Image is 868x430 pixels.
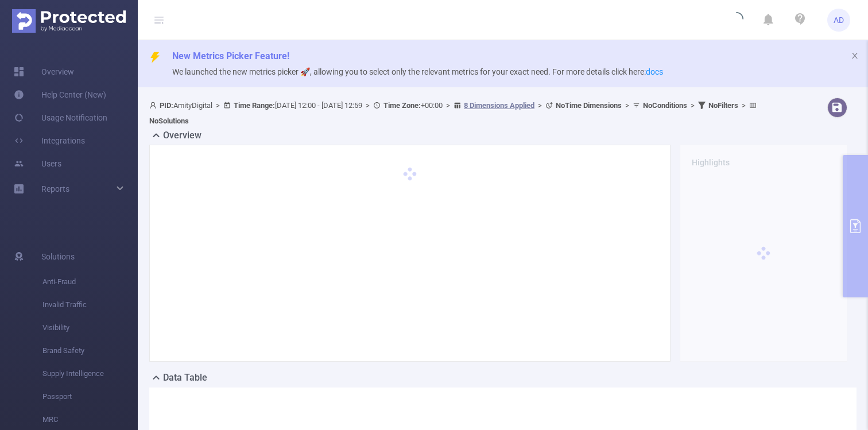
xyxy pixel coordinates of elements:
a: Reports [41,177,69,200]
u: 8 Dimensions Applied [464,101,534,110]
h2: Overview [163,129,201,142]
a: Usage Notification [14,106,107,129]
b: No Conditions [643,101,687,110]
span: AmityDigital [DATE] 12:00 - [DATE] 12:59 +00:00 [149,101,759,125]
span: > [687,101,698,110]
span: AD [834,9,844,32]
i: icon: thunderbolt [149,52,161,63]
b: Time Range: [234,101,275,110]
span: > [362,101,373,110]
span: Visibility [42,316,138,339]
span: Supply Intelligence [42,362,138,385]
a: Integrations [14,129,85,152]
b: Time Zone: [383,101,421,110]
a: Users [14,152,61,175]
span: > [622,101,633,110]
span: New Metrics Picker Feature! [172,51,289,61]
span: Passport [42,385,138,408]
span: Reports [41,184,69,193]
i: icon: loading [730,12,743,28]
span: Brand Safety [42,339,138,362]
b: PID: [160,101,173,110]
span: Solutions [41,245,75,268]
span: Invalid Traffic [42,293,138,316]
span: > [212,101,223,110]
i: icon: close [851,52,859,60]
i: icon: user [149,102,160,109]
a: Overview [14,60,74,83]
span: We launched the new metrics picker 🚀, allowing you to select only the relevant metrics for your e... [172,67,663,76]
b: No Time Dimensions [556,101,622,110]
b: No Filters [708,101,738,110]
span: > [534,101,545,110]
button: icon: close [851,49,859,62]
img: Protected Media [12,9,126,33]
a: docs [646,67,663,76]
b: No Solutions [149,117,189,125]
span: > [443,101,454,110]
span: Anti-Fraud [42,270,138,293]
span: > [738,101,749,110]
a: Help Center (New) [14,83,106,106]
h2: Data Table [163,371,207,385]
